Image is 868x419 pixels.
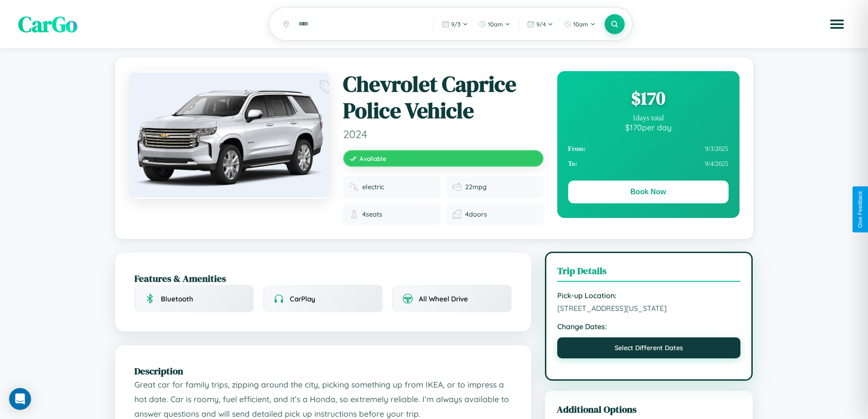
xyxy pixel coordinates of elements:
[134,364,512,378] h2: Description
[290,295,315,303] span: CarPlay
[349,210,359,219] img: Seats
[488,21,503,28] span: 10am
[129,71,329,199] img: Chevrolet Caprice Police Vehicle 2024
[362,210,382,218] span: 4 seats
[568,156,729,171] div: 9 / 4 / 2025
[536,21,546,28] span: 9 / 4
[360,155,386,162] span: Available
[557,304,741,313] span: [STREET_ADDRESS][US_STATE]
[568,181,729,203] button: Book Now
[474,17,515,31] button: 10am
[161,295,193,303] span: Bluetooth
[568,86,729,110] div: $ 170
[557,403,741,416] h3: Additional Options
[343,71,544,124] h1: Chevrolet Caprice Police Vehicle
[343,127,544,141] span: 2024
[568,160,577,168] strong: To:
[557,264,741,282] h3: Trip Details
[452,182,462,191] img: Fuel efficiency
[573,21,588,28] span: 10am
[568,122,729,132] div: $ 170 per day
[857,191,863,228] div: Give Feedback
[568,145,586,153] strong: From:
[557,291,741,300] strong: Pick-up Location:
[419,295,468,303] span: All Wheel Drive
[465,183,487,191] span: 22 mpg
[451,21,461,28] span: 9 / 3
[557,337,741,358] button: Select Different Dates
[18,9,77,39] span: CarGo
[362,183,384,191] span: electric
[452,210,462,219] img: Doors
[465,210,487,218] span: 4 doors
[134,272,512,285] h2: Features & Amenities
[560,17,600,31] button: 10am
[523,17,558,31] button: 9/4
[437,17,473,31] button: 9/3
[824,11,850,37] button: Open menu
[9,388,31,410] div: Open Intercom Messenger
[349,182,359,191] img: Fuel type
[557,322,741,331] strong: Change Dates:
[568,114,729,122] div: 1 days total
[568,141,729,156] div: 9 / 3 / 2025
